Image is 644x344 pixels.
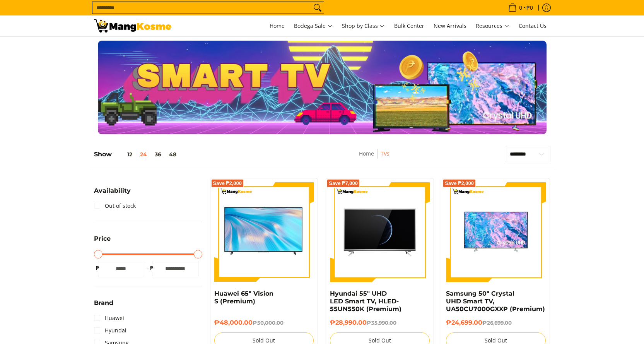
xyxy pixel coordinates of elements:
h6: ₱24,699.00 [446,319,546,327]
button: 48 [165,151,180,157]
button: 12 [112,151,136,157]
span: Shop by Class [342,21,385,31]
span: New Arrivals [434,22,466,29]
h6: ₱28,990.00 [330,319,430,327]
a: Home [266,15,289,36]
span: Brand [94,300,113,306]
span: Save ₱2,000 [445,181,474,186]
a: Huawei 65" Vision S (Premium) [214,290,273,305]
a: TVs [381,150,389,157]
a: Huawei [94,312,124,324]
h6: ₱48,000.00 [214,319,314,327]
img: Samsung 50" Crystal UHD Smart TV, UA50CU7000GXXP (Premium) [446,182,546,282]
span: 0 [518,5,523,10]
span: ₱ [94,264,102,272]
a: Home [359,150,374,157]
span: Availability [94,188,131,194]
summary: Open [94,188,131,200]
a: Hyundai [94,324,126,337]
img: hyundai-ultra-hd-smart-tv-65-inch-full-view-mang-kosme [330,182,430,282]
span: • [506,3,535,12]
button: 36 [151,151,165,157]
del: ₱50,000.00 [253,320,284,326]
a: New Arrivals [430,15,470,36]
del: ₱26,699.00 [482,320,512,326]
span: ₱ [148,264,156,272]
span: Home [270,22,285,29]
summary: Open [94,236,111,248]
a: Bodega Sale [290,15,337,36]
span: Price [94,236,111,242]
span: Bodega Sale [294,21,333,31]
nav: Breadcrumbs [315,149,433,166]
button: 24 [136,151,151,157]
a: Resources [472,15,513,36]
a: Contact Us [515,15,550,36]
a: Out of stock [94,200,136,212]
a: Bulk Center [390,15,428,36]
span: Save ₱2,000 [213,181,242,186]
span: ₱0 [525,5,534,10]
del: ₱35,990.00 [367,320,396,326]
span: Resources [476,21,509,31]
a: Shop by Class [338,15,389,36]
nav: Main Menu [179,15,550,36]
span: Bulk Center [394,22,424,29]
span: Save ₱7,000 [329,181,358,186]
span: Contact Us [519,22,547,29]
a: Hyundai 55" UHD LED Smart TV, HLED-55UN550K (Premium) [330,290,401,313]
h5: Show [94,151,180,158]
summary: Open [94,300,113,312]
a: Samsung 50" Crystal UHD Smart TV, UA50CU7000GXXP (Premium) [446,290,545,313]
button: Search [311,2,324,14]
img: TVs - Premium Television Brands l Mang Kosme [94,19,171,33]
img: huawei-s-65-inch-4k-lcd-display-tv-full-view-mang-kosme [214,186,314,277]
